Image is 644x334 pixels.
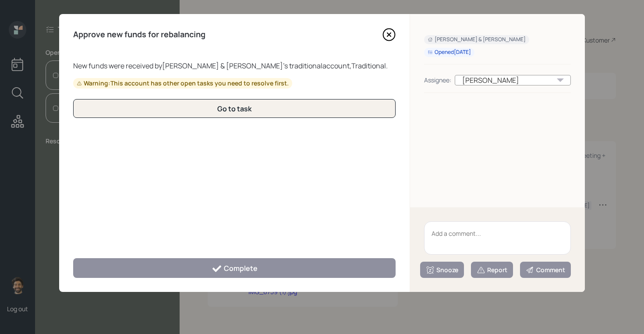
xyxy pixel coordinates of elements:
button: Complete [73,258,396,278]
button: Comment [520,262,571,278]
div: [PERSON_NAME] & [PERSON_NAME] [428,36,526,43]
h4: Approve new funds for rebalancing [73,30,205,39]
button: Snooze [420,262,464,278]
div: Warning: This account has other open tasks you need to resolve first. [77,79,289,88]
button: Report [471,262,513,278]
div: Go to task [217,104,251,114]
div: [PERSON_NAME] [455,75,571,85]
div: Opened [DATE] [428,49,471,56]
button: Go to task [73,99,396,118]
div: Complete [212,263,258,274]
div: Comment [526,266,565,274]
div: New funds were received by [PERSON_NAME] & [PERSON_NAME] 's traditional account, Traditional . [73,60,396,71]
div: Report [477,266,507,274]
div: Snooze [426,266,458,274]
div: Assignee: [424,75,451,85]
